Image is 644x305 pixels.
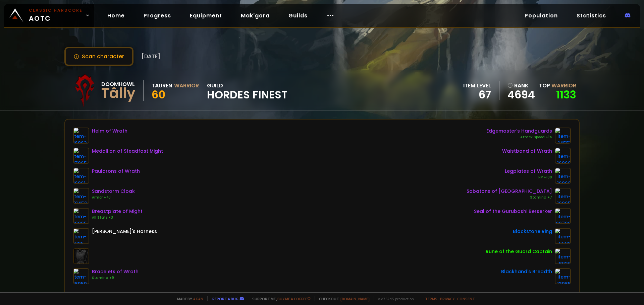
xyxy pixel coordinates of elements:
[173,296,203,301] span: Made by
[193,296,203,301] a: a fan
[502,148,552,155] div: Waistband of Wrath
[440,296,454,301] a: Privacy
[101,88,135,98] div: Tâlly
[457,296,475,301] a: Consent
[152,81,172,90] div: Tauren
[555,128,571,144] img: item-14551
[505,168,552,175] div: Legplates of Wrath
[73,208,89,224] img: item-16865
[283,9,313,22] a: Guilds
[73,228,89,244] img: item-6125
[501,268,552,275] div: Blackhand's Breadth
[64,47,133,66] button: Scan character
[184,9,227,22] a: Equipment
[555,248,571,264] img: item-19120
[138,9,176,22] a: Progress
[101,80,135,88] div: Doomhowl
[463,81,491,90] div: item level
[92,215,143,220] div: All Stats +3
[513,228,552,235] div: Blackstone Ring
[73,148,89,164] img: item-17065
[277,296,311,301] a: Buy me a coffee
[207,90,287,100] span: Hordes Finest
[556,87,576,102] a: 1133
[92,268,139,275] div: Bracelets of Wrath
[29,7,83,13] small: Classic Hardcore
[486,128,552,135] div: Edgemaster's Handguards
[73,268,89,284] img: item-16959
[92,195,135,200] div: Armor +70
[92,228,157,235] div: [PERSON_NAME]'s Harness
[92,208,143,215] div: Breastplate of Might
[467,195,552,200] div: Stamina +7
[467,188,552,195] div: Sabatons of [GEOGRAPHIC_DATA]
[92,128,127,135] div: Helm of Wrath
[425,296,437,301] a: Terms
[315,296,370,301] span: Checkout
[474,208,552,215] div: Seal of the Gurubashi Berserker
[507,81,535,90] div: rank
[555,188,571,204] img: item-16965
[73,128,89,144] img: item-16963
[551,82,576,89] span: Warrior
[555,228,571,244] img: item-17713
[505,175,552,180] div: HP +100
[73,188,89,204] img: item-21456
[4,4,94,27] a: Classic HardcoreAOTC
[486,248,552,255] div: Rune of the Guard Captain
[29,7,83,23] span: AOTC
[571,9,611,22] a: Statistics
[507,90,535,100] a: 4694
[92,275,139,281] div: Stamina +9
[555,268,571,284] img: item-13965
[340,296,370,301] a: [DOMAIN_NAME]
[207,81,287,100] div: guild
[463,90,491,100] div: 67
[555,148,571,164] img: item-16960
[486,135,552,140] div: Attack Speed +1%
[174,81,199,90] div: Warrior
[374,296,414,301] span: v. d752d5 - production
[212,296,238,301] a: Report a bug
[248,296,311,301] span: Support me,
[92,148,163,155] div: Medallion of Steadfast Might
[92,188,135,195] div: Sandstorm Cloak
[555,208,571,224] img: item-22722
[555,168,571,184] img: item-16962
[152,87,165,102] span: 60
[539,81,576,90] div: Top
[92,168,140,175] div: Pauldrons of Wrath
[73,168,89,184] img: item-16961
[142,52,160,61] span: [DATE]
[519,9,563,22] a: Population
[235,9,275,22] a: Mak'gora
[102,9,130,22] a: Home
